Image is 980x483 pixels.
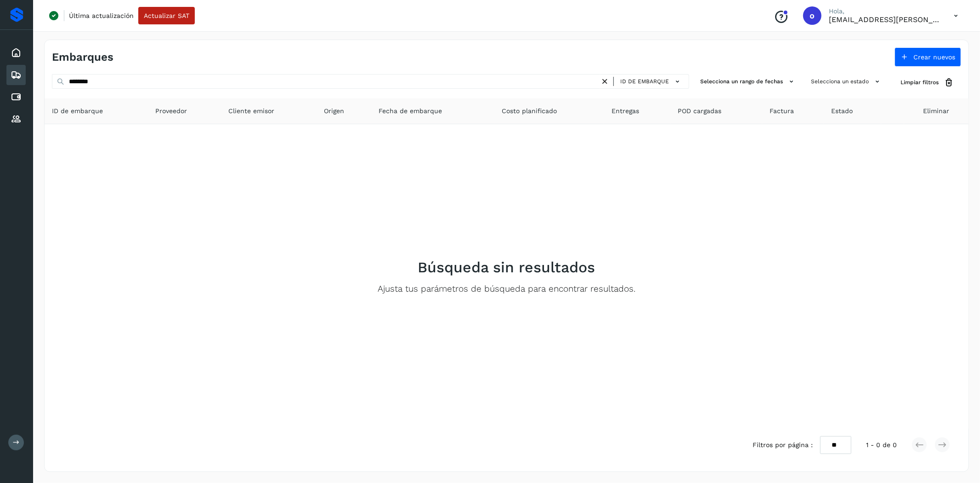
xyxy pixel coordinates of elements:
[69,11,134,20] p: Última actualización
[52,51,113,64] h4: Embarques
[502,106,557,116] span: Costo planificado
[6,43,26,63] div: Inicio
[753,440,813,450] span: Filtros por página :
[895,47,961,67] button: Crear nuevos
[770,106,794,116] span: Factura
[228,106,274,116] span: Cliente emisor
[901,78,939,86] span: Limpiar filtros
[829,7,939,15] p: Hola,
[138,7,195,24] button: Actualizar SAT
[620,77,669,86] span: ID de embarque
[678,106,722,116] span: POD cargadas
[923,106,949,116] span: Eliminar
[829,15,939,24] p: ops.lozano@solvento.mx
[612,106,639,116] span: Entregas
[866,440,897,450] span: 1 - 0 de 0
[378,284,635,294] p: Ajusta tus parámetros de búsqueda para encontrar resultados.
[807,74,886,89] button: Selecciona un estado
[6,87,26,107] div: Cuentas por pagar
[831,106,853,116] span: Estado
[379,106,442,116] span: Fecha de embarque
[6,109,26,129] div: Proveedores
[697,74,800,89] button: Selecciona un rango de fechas
[324,106,344,116] span: Origen
[913,54,955,60] span: Crear nuevos
[144,12,189,19] span: Actualizar SAT
[418,259,595,276] h2: Búsqueda sin resultados
[6,65,26,85] div: Embarques
[617,75,685,88] button: ID de embarque
[893,74,961,91] button: Limpiar filtros
[155,106,187,116] span: Proveedor
[52,106,103,116] span: ID de embarque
